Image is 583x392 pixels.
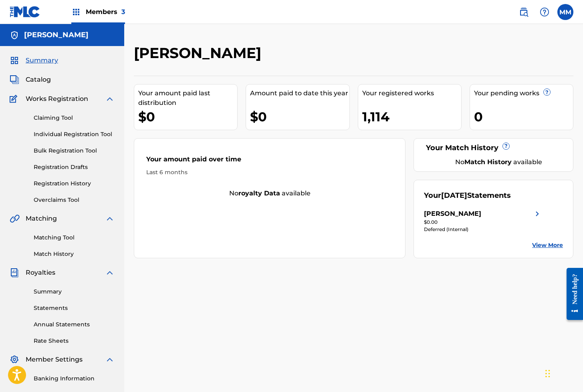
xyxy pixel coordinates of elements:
div: Your amount paid last distribution [138,88,237,108]
img: expand [105,268,115,277]
div: Drag [545,362,550,386]
a: Statements [34,304,115,312]
img: expand [105,94,115,104]
div: [PERSON_NAME] [424,209,481,219]
h2: [PERSON_NAME] [134,44,265,62]
img: Top Rightsholders [71,7,81,17]
span: [DATE] [441,191,467,200]
a: Public Search [516,4,532,20]
span: Works Registration [26,94,88,104]
div: Your Match History [424,143,563,153]
img: search [519,7,529,17]
span: 3 [121,8,125,16]
div: Your amount paid over time [146,155,393,168]
h5: Mauricio Morales [24,30,89,40]
div: No available [434,157,563,167]
span: ? [503,143,509,149]
a: Matching Tool [34,233,115,242]
a: Summary [34,287,115,296]
div: Amount paid to date this year [250,88,349,98]
a: [PERSON_NAME]right chevron icon$0.00Deferred (Internal) [424,209,542,233]
span: ? [544,89,550,95]
iframe: Resource Center [561,262,583,326]
span: Royalties [26,268,55,277]
a: Overclaims Tool [34,196,115,204]
a: Registration History [34,179,115,188]
img: Matching [10,214,20,223]
div: $0.00 [424,219,542,226]
div: Help [537,4,553,20]
div: User Menu [557,4,573,20]
div: No available [134,189,405,198]
div: $0 [138,108,237,126]
div: Your pending works [474,88,573,98]
img: help [540,7,549,17]
img: Member Settings [10,355,19,364]
a: Individual Registration Tool [34,130,115,139]
span: Catalog [26,75,51,84]
img: expand [105,214,115,223]
span: Members [86,7,125,16]
a: Rate Sheets [34,337,115,345]
strong: Match History [464,158,512,166]
img: Accounts [10,30,19,40]
img: expand [105,355,115,364]
a: Banking Information [34,374,115,383]
a: SummarySummary [10,56,58,65]
span: Matching [26,214,57,223]
div: Your Statements [424,190,511,201]
span: Member Settings [26,355,83,364]
a: Claiming Tool [34,114,115,122]
div: Last 6 months [146,168,393,177]
div: 1,114 [362,108,461,126]
div: Your registered works [362,88,461,98]
div: 0 [474,108,573,126]
img: Catalog [10,75,19,84]
a: Match History [34,250,115,258]
img: Works Registration [10,94,20,104]
img: MLC Logo [10,6,40,18]
span: Summary [26,56,58,65]
a: View More [532,241,563,249]
strong: royalty data [238,189,280,197]
div: $0 [250,108,349,126]
a: CatalogCatalog [10,75,51,84]
img: right chevron icon [533,209,542,219]
img: Summary [10,56,19,65]
a: Bulk Registration Tool [34,147,115,155]
a: Annual Statements [34,320,115,329]
img: Royalties [10,268,19,277]
a: Registration Drafts [34,163,115,171]
iframe: Chat Widget [543,354,583,392]
div: Deferred (Internal) [424,226,542,233]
